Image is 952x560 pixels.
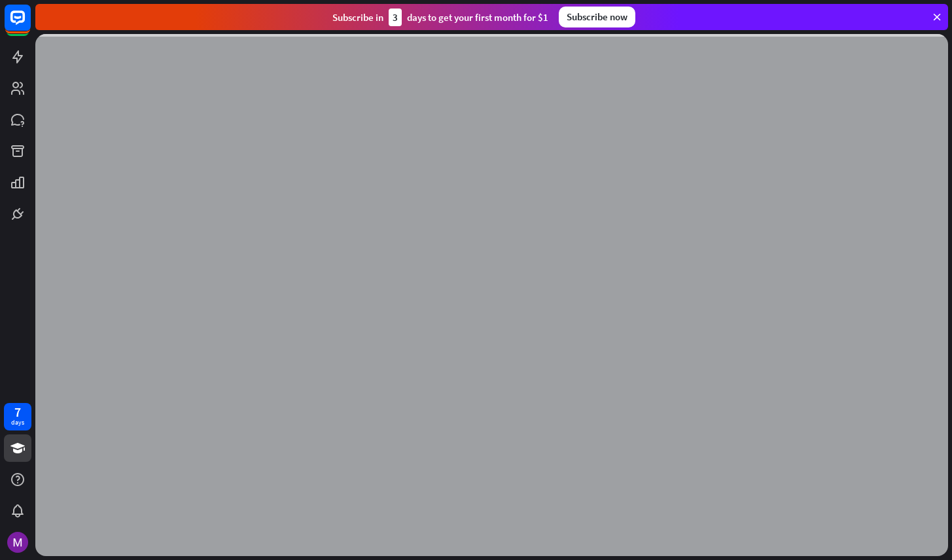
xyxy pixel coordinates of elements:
[332,9,548,26] div: Subscribe in days to get your first month for $1
[11,418,24,427] div: days
[389,9,402,26] div: 3
[559,7,635,27] div: Subscribe now
[14,406,21,418] div: 7
[4,403,31,430] a: 7 days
